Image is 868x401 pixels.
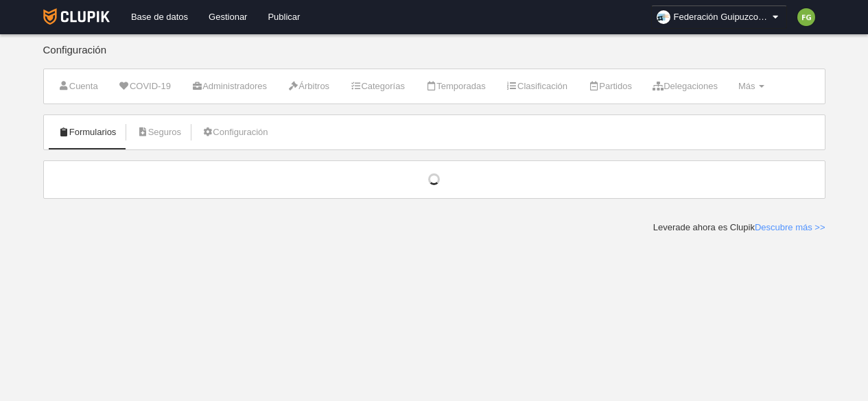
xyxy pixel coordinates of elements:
a: Árbitros [280,76,337,97]
div: Cargando [58,173,811,186]
span: Federación Guipuzcoana de Voleibol [674,10,770,24]
a: Cuenta [51,76,106,97]
a: Más [731,76,772,97]
a: Clasificación [499,76,575,97]
a: Delegaciones [645,76,725,97]
a: Descubre más >> [755,222,825,232]
span: Más [738,81,755,91]
img: Oa9FKPTX8wTZ.30x30.jpg [657,10,670,24]
a: Categorías [342,76,412,97]
a: Seguros [129,122,189,143]
a: Federación Guipuzcoana de Voleibol [651,5,787,29]
div: Leverade ahora es Clupik [653,221,825,234]
img: c2l6ZT0zMHgzMCZmcz05JnRleHQ9RkcmYmc9N2NiMzQy.png [797,8,815,26]
a: Administradores [184,76,274,97]
div: Configuración [43,45,825,69]
a: Configuración [194,122,275,143]
a: COVID-19 [111,76,178,97]
a: Temporadas [418,76,493,97]
img: Clupik [43,8,110,25]
a: Formularios [51,122,124,143]
a: Partidos [580,76,640,97]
